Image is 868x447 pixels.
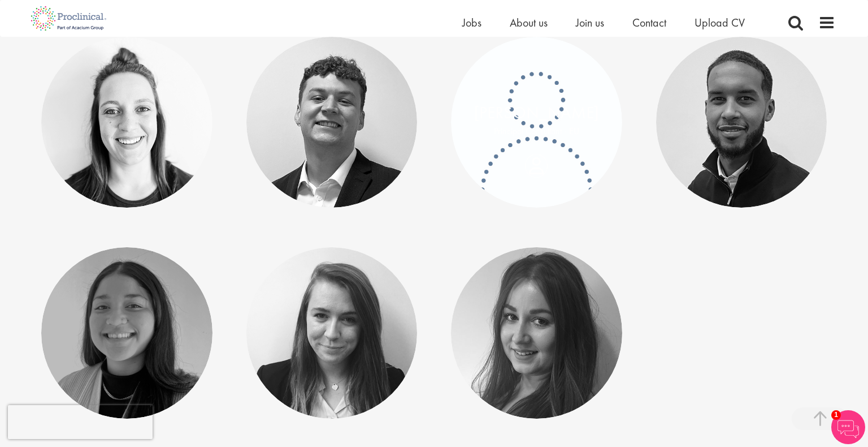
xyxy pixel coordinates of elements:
[831,410,841,420] span: 1
[576,15,604,30] a: Join us
[8,405,153,439] iframe: reCAPTCHA
[474,102,599,123] a: [PERSON_NAME]
[695,15,745,30] a: Upload CV
[831,410,865,444] img: Chatbot
[510,15,548,30] a: About us
[632,15,666,30] a: Contact
[462,125,611,138] p: Principal Consultant - EU
[462,15,481,30] a: Jobs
